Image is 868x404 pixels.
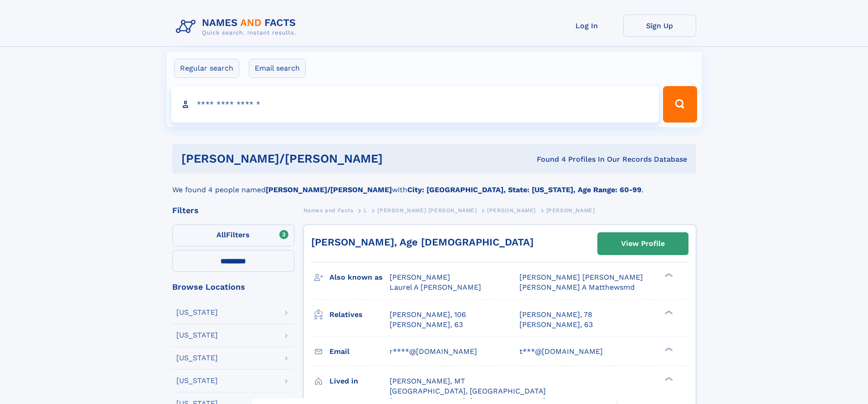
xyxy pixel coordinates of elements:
[329,373,390,389] h3: Lived in
[519,283,635,291] span: [PERSON_NAME] A Matthewsmd
[621,233,665,254] div: View Profile
[663,376,673,382] div: ❯
[663,309,673,315] div: ❯
[172,225,294,246] label: Filters
[329,344,390,359] h3: Email
[171,86,659,123] input: search input
[176,332,218,339] div: [US_STATE]
[519,273,643,281] span: [PERSON_NAME] [PERSON_NAME]
[181,153,460,164] h1: [PERSON_NAME]/[PERSON_NAME]
[519,310,592,320] a: [PERSON_NAME], 78
[172,174,696,195] div: We found 4 people named with .
[519,347,603,356] span: t***@[DOMAIN_NAME]
[174,59,239,78] label: Regular search
[176,309,218,316] div: [US_STATE]
[407,185,642,194] b: City: [GEOGRAPHIC_DATA], State: [US_STATE], Age Range: 60-99
[546,207,595,214] span: [PERSON_NAME]
[303,205,354,216] a: Names and Facts
[623,15,696,37] a: Sign Up
[176,377,218,384] div: [US_STATE]
[663,272,673,278] div: ❯
[364,205,367,216] a: L
[390,387,546,395] span: [GEOGRAPHIC_DATA], [GEOGRAPHIC_DATA]
[663,86,697,123] button: Search Button
[487,207,536,214] span: [PERSON_NAME]
[377,205,477,216] a: [PERSON_NAME] [PERSON_NAME]
[311,236,534,248] a: [PERSON_NAME], Age [DEMOGRAPHIC_DATA]
[487,205,536,216] a: [PERSON_NAME]
[550,15,623,37] a: Log In
[172,283,294,291] div: Browse Locations
[663,346,673,352] div: ❯
[460,154,687,164] div: Found 4 Profiles In Our Records Database
[377,207,477,214] span: [PERSON_NAME] [PERSON_NAME]
[266,185,392,194] b: [PERSON_NAME]/[PERSON_NAME]
[249,59,306,78] label: Email search
[172,206,294,215] div: Filters
[390,310,466,320] a: [PERSON_NAME], 106
[390,283,481,291] span: Laurel A [PERSON_NAME]
[216,230,226,239] span: All
[176,354,218,362] div: [US_STATE]
[598,233,688,255] a: View Profile
[172,15,303,39] img: Logo Names and Facts
[364,207,367,214] span: L
[390,320,463,330] a: [PERSON_NAME], 63
[390,377,465,385] span: [PERSON_NAME], MT
[329,307,390,322] h3: Relatives
[519,320,593,330] a: [PERSON_NAME], 63
[390,273,450,281] span: [PERSON_NAME]
[329,270,390,285] h3: Also known as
